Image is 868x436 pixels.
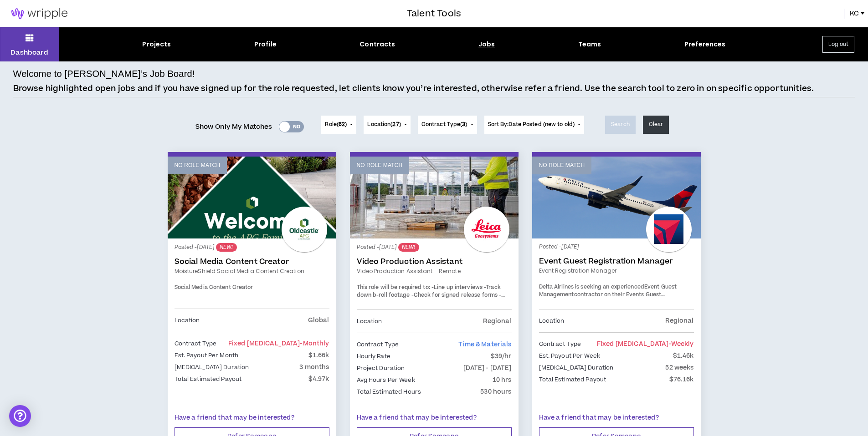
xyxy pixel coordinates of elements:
[665,316,693,326] p: Regional
[325,121,347,129] span: Role ( )
[175,374,242,384] p: Total Estimated Payout
[175,161,221,170] p: No Role Match
[539,291,681,314] span: contractor on their Events Guest Management team. This a 40hrs/week position with 3 days in the o...
[669,375,694,385] p: $76.16k
[308,350,329,360] p: $1.66k
[357,413,512,423] p: Have a friend that may be interested?
[665,363,693,373] p: 52 weeks
[421,121,467,129] span: Contract Type ( )
[360,40,395,49] div: Contracts
[216,243,236,252] sup: NEW!
[418,116,477,134] button: Contract Type(3)
[539,257,694,266] a: Event Guest Registration Manager
[539,283,677,299] strong: Event Guest Management
[357,340,399,350] p: Contract Type
[339,121,345,128] span: 62
[195,120,272,134] span: Show Only My Matches
[643,116,669,134] button: Clear
[392,121,399,128] span: 27
[411,291,498,299] span: -Check for signed release forms
[357,161,403,170] p: No Role Match
[364,116,410,134] button: Location(27)
[597,340,694,349] span: Fixed [MEDICAL_DATA]
[357,257,512,266] a: Video Production Assistant
[357,351,390,361] p: Hourly Rate
[175,350,239,360] p: Est. Payout Per Month
[367,121,401,129] span: Location ( )
[850,9,859,19] span: KC
[539,413,694,423] p: Have a friend that may be interested?
[254,40,277,49] div: Profile
[539,363,614,373] p: [MEDICAL_DATA] Duration
[175,362,249,372] p: [MEDICAL_DATA] Duration
[357,387,421,397] p: Total Estimated Hours
[175,284,253,291] span: Social Media Content Creator
[483,316,511,326] p: Regional
[357,243,512,252] p: Posted - [DATE]
[493,375,512,385] p: 10 hrs
[175,267,329,275] a: MoistureShield Social Media Content Creation
[357,284,501,299] span: -Track down b-roll footage
[300,339,329,348] span: - monthly
[539,243,694,251] p: Posted - [DATE]
[398,243,419,252] sup: NEW!
[357,363,405,373] p: Project Duration
[578,40,601,49] div: Teams
[480,387,511,397] p: 530 hours
[175,315,200,325] p: Location
[407,7,461,20] h3: Talent Tools
[484,116,585,134] button: Sort By:Date Posted (new to old)
[357,267,512,275] a: Video Production Assistant - Remote
[175,257,329,266] a: Social Media Content Creator
[431,284,483,291] span: -Line up interviews
[462,121,465,128] span: 3
[532,157,701,238] a: No Role Match
[175,243,329,252] p: Posted - [DATE]
[308,315,329,325] p: Global
[357,316,382,326] p: Location
[9,405,31,427] div: Open Intercom Messenger
[175,339,217,349] p: Contract Type
[539,283,644,291] span: Delta Airlines is seeking an experienced
[10,48,48,57] p: Dashboard
[684,40,726,49] div: Preferences
[13,83,814,95] p: Browse highlighted open jobs and if you have signed up for the role requested, let clients know y...
[605,116,636,134] button: Search
[539,351,600,361] p: Est. Payout Per Week
[539,161,585,170] p: No Role Match
[539,339,581,349] p: Contract Type
[539,267,694,275] a: Event Registration Manager
[488,121,575,128] span: Sort By: Date Posted (new to old)
[175,413,329,423] p: Have a friend that may be interested?
[168,157,336,238] a: No Role Match
[357,284,430,291] span: This role will be required to:
[669,340,694,349] span: - weekly
[491,351,512,361] p: $39/hr
[539,375,606,385] p: Total Estimated Payout
[142,40,171,49] div: Projects
[299,362,329,372] p: 3 months
[539,316,565,326] p: Location
[350,157,519,238] a: No Role Match
[463,363,512,373] p: [DATE] - [DATE]
[13,67,195,81] h4: Welcome to [PERSON_NAME]’s Job Board!
[308,374,329,384] p: $4.97k
[673,351,694,361] p: $1.46k
[321,116,356,134] button: Role(62)
[357,291,505,307] span: -Keep projects up to date in Wrike.
[822,36,854,53] button: Log out
[228,339,329,348] span: Fixed [MEDICAL_DATA]
[458,340,511,349] span: Time & Materials
[357,375,415,385] p: Avg Hours Per Week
